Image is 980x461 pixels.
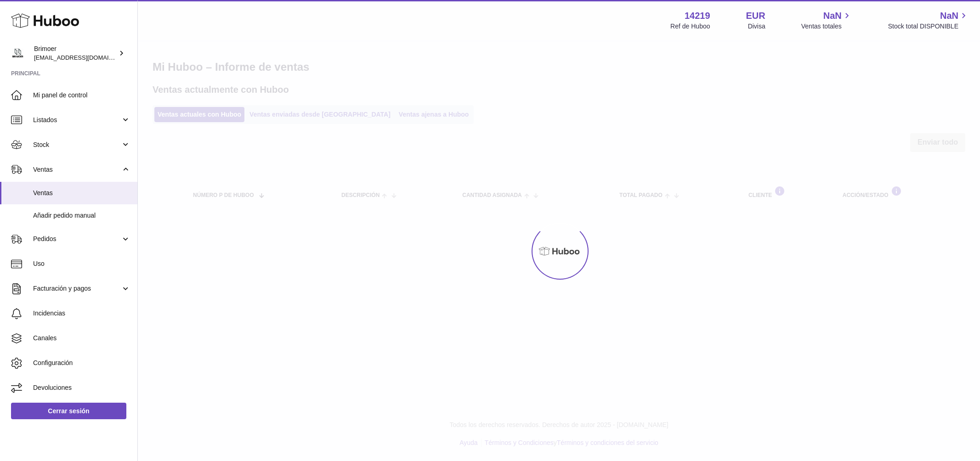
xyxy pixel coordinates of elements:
[34,45,117,62] div: Brimoer
[33,284,121,293] span: Facturación y pagos
[940,10,958,22] span: NaN
[33,91,130,100] span: Mi panel de control
[33,141,121,149] span: Stock
[33,309,130,318] span: Incidencias
[34,54,135,61] span: [EMAIL_ADDRESS][DOMAIN_NAME]
[888,10,969,31] a: NaN Stock total DISPONIBLE
[685,10,710,22] strong: 14219
[11,46,25,60] img: oroses@renuevo.es
[748,22,765,31] div: Divisa
[801,10,852,31] a: NaN Ventas totales
[33,235,121,243] span: Pedidos
[823,10,842,22] span: NaN
[33,334,130,343] span: Canales
[33,211,130,220] span: Añadir pedido manual
[746,10,765,22] strong: EUR
[801,22,852,31] span: Ventas totales
[33,165,121,174] span: Ventas
[33,259,130,268] span: Uso
[670,22,710,31] div: Ref de Huboo
[33,116,121,124] span: Listados
[888,22,969,31] span: Stock total DISPONIBLE
[33,189,130,197] span: Ventas
[33,359,130,367] span: Configuración
[33,383,130,392] span: Devoluciones
[11,403,126,419] a: Cerrar sesión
